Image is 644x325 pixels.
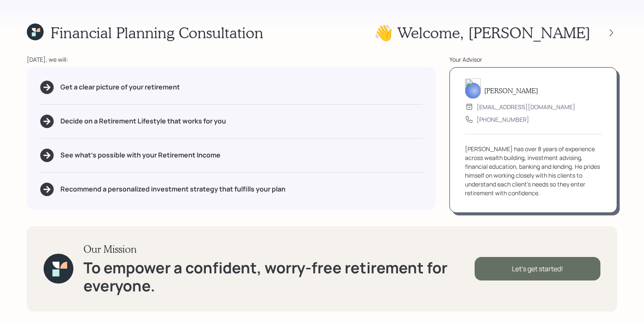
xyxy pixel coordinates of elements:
[83,243,474,255] h3: Our Mission
[374,24,590,42] h1: 👋 Welcome , [PERSON_NAME]
[449,55,617,64] div: Your Advisor
[477,115,529,124] div: [PHONE_NUMBER]
[60,151,221,159] h5: See what's possible with your Retirement Income
[465,79,481,99] img: james-distasi-headshot.png
[484,86,538,94] h5: [PERSON_NAME]
[465,144,602,197] div: [PERSON_NAME] has over 8 years of experience across wealth building, investment advising, financi...
[60,117,226,125] h5: Decide on a Retirement Lifestyle that works for you
[50,24,263,42] h1: Financial Planning Consultation
[27,55,436,64] div: [DATE], we will:
[477,102,575,111] div: [EMAIL_ADDRESS][DOMAIN_NAME]
[60,83,180,91] h5: Get a clear picture of your retirement
[60,185,286,193] h5: Recommend a personalized investment strategy that fulfills your plan
[83,259,474,295] h1: To empower a confident, worry-free retirement for everyone.
[475,257,600,280] div: Let's get started!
